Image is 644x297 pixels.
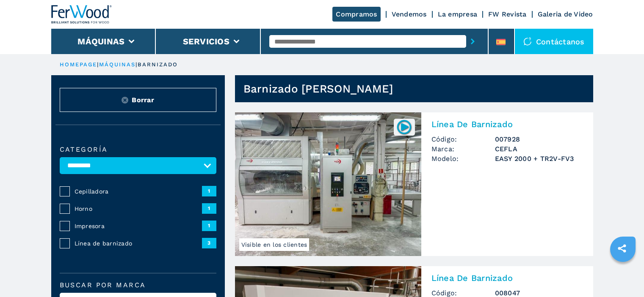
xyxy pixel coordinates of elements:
[75,239,202,248] span: Línea de barnizado
[235,112,421,256] img: Línea De Barnizado CEFLA EASY 2000 + TR2V-FV3
[202,238,216,248] span: 3
[431,119,583,129] h2: Línea De Barnizado
[138,61,178,68] p: barnizado
[75,222,202,230] span: Impresora
[239,238,310,251] span: Visible en los clientes
[235,112,593,256] a: Línea De Barnizado CEFLA EASY 2000 + TR2V-FV3Visible en los clientes007928Línea De BarnizadoCódig...
[77,36,124,46] button: Máquinas
[99,61,136,68] a: máquinas
[611,238,633,259] a: sharethis
[523,37,532,46] img: Contáctanos
[60,146,216,153] label: categoría
[332,7,380,22] a: Compramos
[202,203,216,213] span: 1
[392,10,427,18] a: Vendemos
[132,95,154,105] span: Borrar
[431,154,495,163] span: Modelo:
[538,10,593,18] a: Galeria de Video
[135,61,137,68] span: |
[75,187,202,196] span: Cepilladora
[60,61,97,68] a: HOMEPAGE
[466,32,479,51] button: submit-button
[51,5,112,24] img: Ferwood
[431,134,495,144] span: Código:
[202,186,216,196] span: 1
[495,134,583,144] h3: 007928
[202,221,216,231] span: 1
[60,88,216,112] button: ResetBorrar
[438,10,478,18] a: La empresa
[60,282,216,289] label: Buscar por marca
[608,259,638,291] iframe: Chat
[495,154,583,163] h3: EASY 2000 + TR2V-FV3
[431,144,495,154] span: Marca:
[243,82,393,95] h1: Barnizado [PERSON_NAME]
[75,204,202,213] span: Horno
[488,10,527,18] a: FW Revista
[122,97,128,104] img: Reset
[97,61,99,68] span: |
[515,29,593,54] div: Contáctanos
[495,144,583,154] h3: CEFLA
[183,36,229,46] button: Servicios
[396,119,412,135] img: 007928
[431,273,583,283] h2: Línea De Barnizado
